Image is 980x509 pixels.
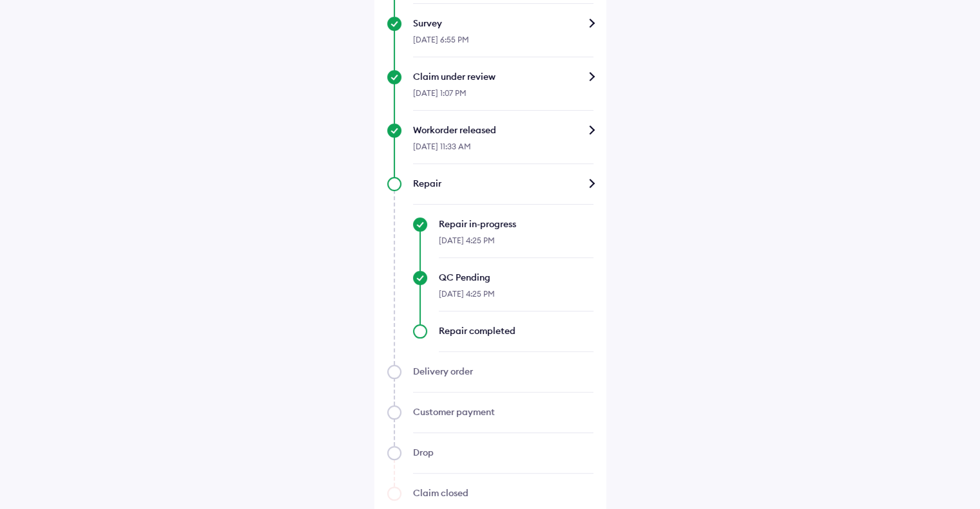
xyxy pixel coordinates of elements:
div: Delivery order [413,365,593,378]
div: [DATE] 4:25 PM [439,284,593,311]
div: [DATE] 11:33 AM [413,136,593,164]
div: [DATE] 4:25 PM [439,230,593,258]
div: [DATE] 6:55 PM [413,30,593,57]
div: Repair [413,177,593,190]
div: Customer payment [413,405,593,418]
div: Survey [413,17,593,30]
div: Drop [413,446,593,459]
div: [DATE] 1:07 PM [413,83,593,111]
div: QC Pending [439,271,593,284]
div: Workorder released [413,124,593,136]
div: Repair in-progress [439,217,593,230]
div: Claim closed [413,486,593,499]
div: Repair completed [439,324,593,337]
div: Claim under review [413,70,593,83]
